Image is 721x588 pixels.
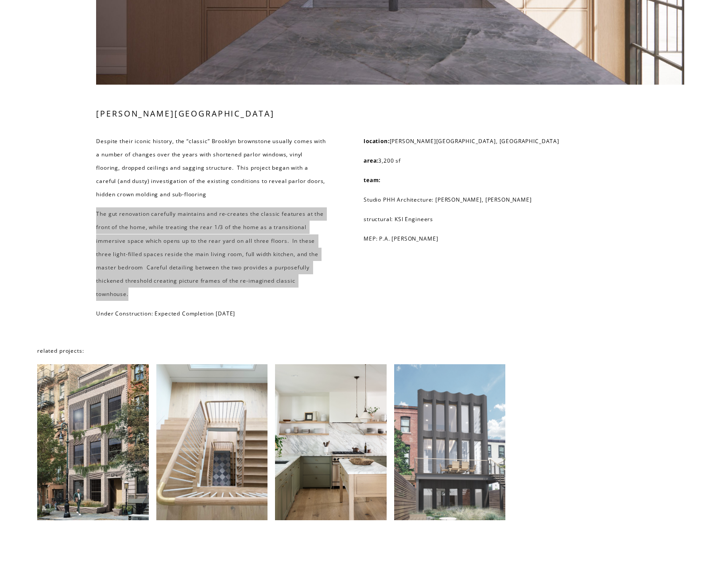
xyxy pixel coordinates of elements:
[364,193,565,206] p: Studio PHH Architecture: [PERSON_NAME], [PERSON_NAME]
[96,108,328,119] h3: [PERSON_NAME][GEOGRAPHIC_DATA]
[364,232,565,245] p: MEP: P.A. [PERSON_NAME]
[364,213,565,226] p: structural: KSI Engineers
[364,157,378,164] strong: area:
[364,135,565,148] p: [PERSON_NAME][GEOGRAPHIC_DATA], [GEOGRAPHIC_DATA]
[96,207,328,301] p: The gut renovation carefully maintains and re-creates the classic features at the front of the ho...
[96,135,328,202] p: Despite their iconic history, the “classic” Brooklyn brownstone usually comes with a number of ch...
[364,137,390,145] strong: location:
[364,154,565,167] p: 3,200 sf
[364,176,380,184] strong: team:
[96,307,328,320] p: Under Construction: Expected Completion [DATE]
[37,344,208,358] p: related projects:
